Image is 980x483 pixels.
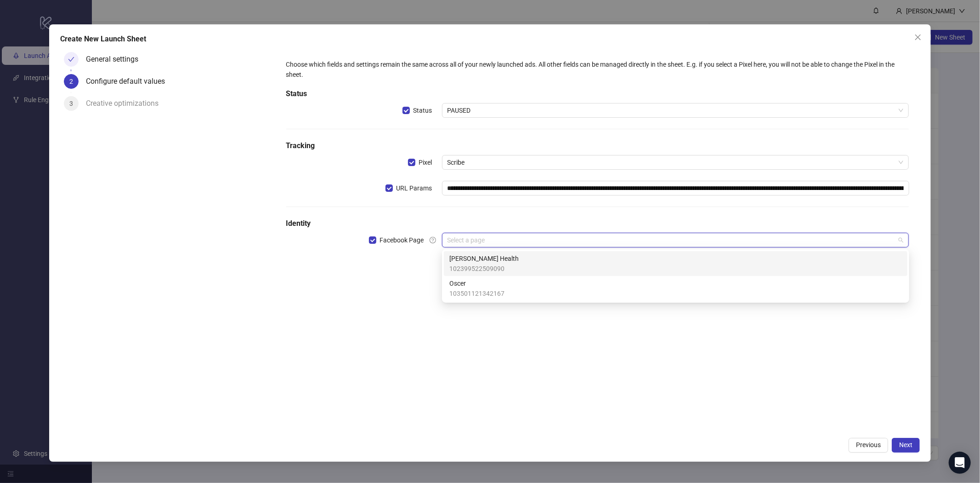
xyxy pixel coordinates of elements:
span: 103501121342167 [449,288,504,299]
span: 3 [69,100,73,107]
span: Next [899,441,912,448]
span: Previous [856,441,881,448]
span: [PERSON_NAME] Health [449,253,519,264]
span: Scribe [448,155,904,169]
button: Next [892,438,920,453]
span: 2 [69,78,73,85]
span: Oscer [449,278,504,288]
div: Choose which fields and settings remain the same across all of your newly launched ads. All other... [286,59,909,80]
button: Previous [849,438,888,453]
h5: Tracking [286,140,909,151]
div: Heidi Health [444,251,907,276]
div: Configure default values [86,74,172,89]
span: Pixel [415,157,436,167]
span: URL Params [393,183,436,193]
span: check [68,56,74,63]
h5: Status [286,88,909,99]
div: General settings [86,52,146,67]
span: PAUSED [448,103,904,117]
div: Creative optimizations [86,96,166,111]
span: Facebook Page [376,235,428,245]
h5: Identity [286,218,909,229]
span: 102399522509090 [449,264,519,274]
span: close [914,34,922,41]
button: Close [911,30,925,45]
div: Open Intercom Messenger [949,452,971,474]
div: Oscer [444,276,907,301]
span: Status [410,105,436,115]
div: Create New Launch Sheet [60,34,920,45]
span: question-circle [430,237,436,243]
